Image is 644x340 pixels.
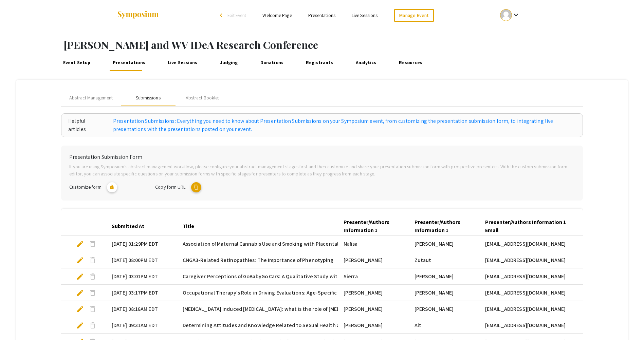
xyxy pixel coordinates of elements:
mat-icon: copy URL [191,182,201,192]
p: If you are using Symposium’s abstract management workflow, please configure your abstract managem... [69,163,575,177]
span: delete [89,289,97,297]
mat-cell: [PERSON_NAME] [409,236,480,252]
mat-cell: [PERSON_NAME] [409,301,480,317]
mat-cell: Nafisa [338,236,409,252]
mat-cell: Alt [409,317,480,334]
span: edit [76,256,84,264]
span: Exit Event [227,12,246,18]
mat-cell: [DATE] 08:18AM EDT [106,301,177,317]
a: Presentations [111,55,147,71]
div: Submitted At [112,222,150,230]
a: Event Setup [61,55,92,71]
mat-cell: Sierra [338,268,409,285]
h6: Presentation Submission Form [69,154,575,160]
div: Presenter/Authors Information 1 First Name [344,218,404,234]
mat-cell: [EMAIL_ADDRESS][DOMAIN_NAME] [480,236,589,252]
div: Helpful articles [68,117,106,133]
mat-cell: [EMAIL_ADDRESS][DOMAIN_NAME] [480,301,589,317]
span: delete [89,272,97,281]
span: delete [89,321,97,329]
a: Analytics [354,55,378,71]
span: Association of Maternal Cannabis Use and Smoking with Placental Weight-to-Birth Weight Ratio and ... [183,240,553,248]
mat-cell: [EMAIL_ADDRESS][DOMAIN_NAME] [480,268,589,285]
span: Determining Attitudes and Knowledge Related to Sexual Health and Activity Related to Practitioner... [183,321,440,329]
span: edit [76,321,84,329]
a: Welcome Page [262,12,292,18]
span: Abstract Management [69,94,113,101]
div: Abstract Booklet [186,94,219,101]
mat-icon: lock [107,182,117,192]
a: Registrants [304,55,335,71]
a: Live Sessions [166,55,199,71]
span: Copy form URL [155,184,185,190]
mat-cell: [DATE] 09:31AM EDT [106,317,177,334]
span: delete [89,256,97,264]
div: Presenter/Authors Information 1 First Name [344,218,398,234]
span: delete [89,240,97,248]
a: Donations [259,55,285,71]
mat-cell: [PERSON_NAME] [338,252,409,268]
div: Presenter/Authors Information 1 Last Name [415,218,475,234]
mat-cell: [DATE] 01:29PM EDT [106,236,177,252]
div: Presenter/Authors Information 1 Email [485,218,584,234]
div: Title [183,222,194,230]
div: Title [183,222,200,230]
div: Submissions [136,94,161,101]
div: Submitted At [112,222,144,230]
span: edit [76,272,84,281]
mat-cell: [EMAIL_ADDRESS][DOMAIN_NAME] [480,285,589,301]
mat-cell: [DATE] 08:00PM EDT [106,252,177,268]
mat-cell: [DATE] 03:01PM EDT [106,268,177,285]
span: Caregiver Perceptions of GoBabyGo Cars: A Qualitative Study with Photo Elicitation [183,272,382,281]
span: delete [89,305,97,313]
span: edit [76,240,84,248]
iframe: Chat [5,309,29,335]
a: Presentations [308,12,335,18]
span: Occupational Therapy's Role in Driving Evaluations: Age-Specific Driving Normative Data [183,289,393,297]
span: edit [76,305,84,313]
mat-cell: [PERSON_NAME] [409,285,480,301]
h1: [PERSON_NAME] and WV IDeA Research Conference [63,39,644,51]
span: [MEDICAL_DATA] induced [MEDICAL_DATA]: what is the role of [MEDICAL_DATA]? [183,305,370,313]
mat-cell: [PERSON_NAME] [338,301,409,317]
mat-cell: Zutaut [409,252,480,268]
span: CNGA3-Related Retinopathies: The Importance of Phenotyping [183,256,334,264]
a: Resources [397,55,424,71]
span: Customize form [69,184,101,190]
mat-cell: [PERSON_NAME] [338,285,409,301]
mat-cell: [PERSON_NAME] [338,317,409,334]
div: Presenter/Authors Information 1 Last Name [415,218,468,234]
div: Presenter/Authors Information 1 Email [485,218,577,234]
img: Symposium by ForagerOne [117,11,159,20]
a: Live Sessions [352,12,378,18]
a: Presentation Submissions: Everything you need to know about Presentation Submissions on your Symp... [113,117,576,133]
mat-cell: [PERSON_NAME] [409,268,480,285]
mat-cell: [EMAIL_ADDRESS][DOMAIN_NAME] [480,252,589,268]
span: edit [76,289,84,297]
mat-cell: [EMAIL_ADDRESS][DOMAIN_NAME] [480,317,589,334]
button: Expand account dropdown [493,7,527,23]
mat-icon: Expand account dropdown [512,11,520,19]
mat-cell: [DATE] 03:17PM EDT [106,285,177,301]
div: arrow_back_ios [220,13,224,17]
a: Manage Event [394,9,434,22]
a: Judging [218,55,239,71]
